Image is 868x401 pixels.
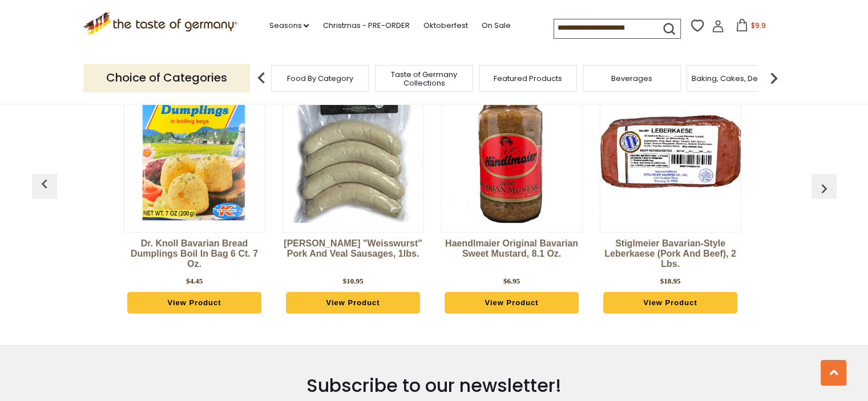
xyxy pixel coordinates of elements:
[186,276,203,287] div: $4.45
[204,374,664,397] h3: Subscribe to our newsletter!
[287,74,353,83] a: Food By Category
[503,276,520,287] div: $6.95
[83,64,250,92] p: Choice of Categories
[35,175,54,193] img: previous arrow
[378,70,470,87] a: Taste of Germany Collections
[269,19,309,32] a: Seasons
[611,74,652,83] a: Beverages
[600,83,741,223] img: Stiglmeier Bavarian-style Leberkaese (pork and beef), 2 lbs.
[762,67,785,90] img: next arrow
[481,19,510,32] a: On Sale
[445,292,579,314] a: View Product
[726,19,775,36] button: $9.9
[124,238,265,273] a: Dr. Knoll Bavarian Bread Dumplings Boil in Bag 6 ct. 7 oz.
[283,83,423,223] img: Binkert's
[343,276,364,287] div: $10.95
[250,67,273,90] img: previous arrow
[286,292,421,314] a: View Product
[127,292,262,314] a: View Product
[750,21,765,30] span: $9.9
[282,238,424,273] a: [PERSON_NAME] "Weisswurst" Pork and Veal Sausages, 1lbs.
[494,74,562,83] a: Featured Products
[124,83,265,223] img: Dr. Knoll Bavarian Bread Dumplings Boil in Bag 6 ct. 7 oz.
[423,19,467,32] a: Oktoberfest
[815,180,833,198] img: previous arrow
[441,238,583,273] a: Haendlmaier Original Bavarian Sweet Mustard, 8.1 oz.
[322,19,409,32] a: Christmas - PRE-ORDER
[600,238,741,273] a: Stiglmeier Bavarian-style Leberkaese (pork and beef), 2 lbs.
[660,276,681,287] div: $18.95
[603,292,738,314] a: View Product
[692,74,780,83] a: Baking, Cakes, Desserts
[442,83,582,223] img: Haendlmaier Original Bavarian Sweet Mustard, 8.1 oz.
